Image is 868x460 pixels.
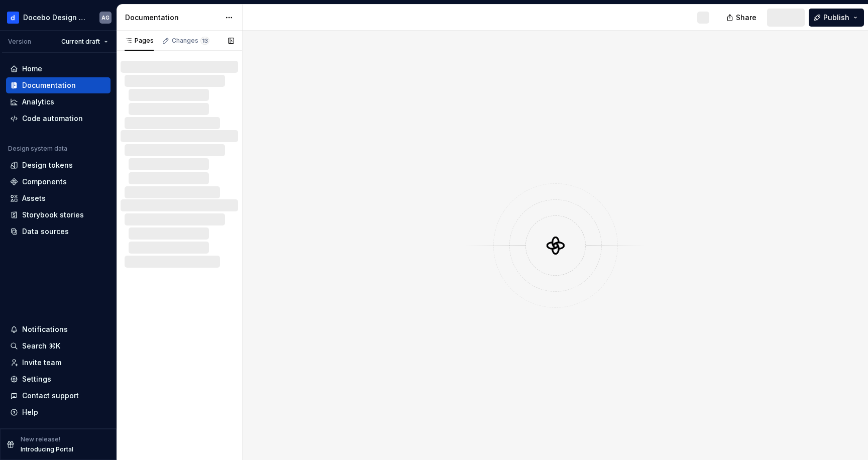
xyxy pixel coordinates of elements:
div: Code automation [22,113,83,124]
span: Current draft [61,38,100,46]
div: Analytics [22,97,54,107]
a: Invite team [6,355,111,371]
button: Docebo Design SystemAG [2,7,115,28]
button: Share [721,9,763,27]
a: Home [6,61,111,77]
img: 61bee0c3-d5fb-461c-8253-2d4ca6d6a773.png [7,12,19,24]
a: Data sources [6,223,111,240]
div: Home [22,64,42,74]
button: Notifications [6,321,111,337]
p: New release! [21,435,60,443]
span: 13 [200,37,209,45]
div: AG [101,14,110,22]
div: Version [8,38,31,46]
div: Invite team [22,358,61,368]
div: Storybook stories [22,210,84,220]
div: Settings [22,374,51,384]
button: Help [6,404,111,420]
div: Assets [22,193,46,203]
div: Design system data [8,145,67,153]
div: Data sources [22,226,69,237]
div: Changes [172,37,209,45]
div: Documentation [22,80,76,90]
div: Help [22,407,38,417]
button: Search ⌘K [6,338,111,354]
a: Documentation [6,77,111,93]
button: Contact support [6,388,111,404]
a: Design tokens [6,157,111,173]
div: Docebo Design System [23,13,87,23]
div: Documentation [125,13,220,23]
button: Current draft [57,35,113,49]
div: Notifications [22,324,68,334]
a: Code automation [6,110,111,127]
div: Components [22,177,67,187]
div: Contact support [22,391,79,401]
p: Introducing Portal [21,445,73,453]
div: Design tokens [22,160,73,170]
a: Storybook stories [6,207,111,223]
span: Publish [823,13,849,23]
a: Settings [6,371,111,387]
a: Analytics [6,94,111,110]
div: Search ⌘K [22,341,60,351]
span: Share [736,13,756,23]
button: Publish [809,9,864,27]
div: Pages [125,37,154,45]
a: Assets [6,190,111,206]
a: Components [6,174,111,190]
